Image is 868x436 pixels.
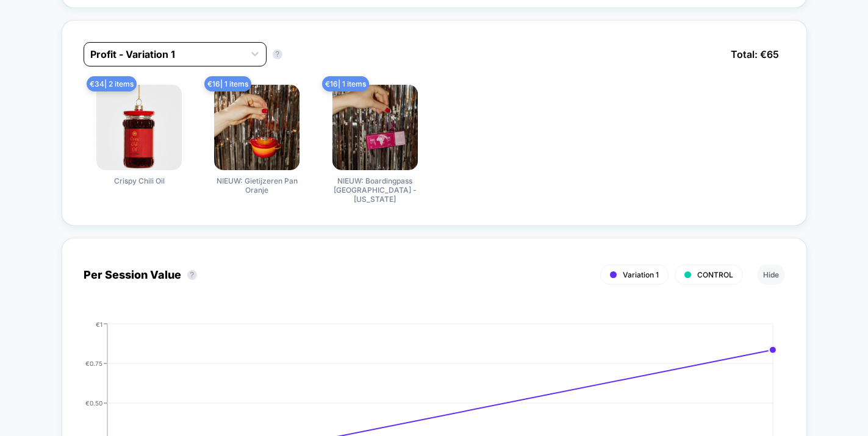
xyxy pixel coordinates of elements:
span: CONTROL [697,270,733,279]
span: € 34 | 2 items [87,76,137,91]
span: € 16 | 1 items [204,76,251,91]
span: Total: € 65 [725,42,785,66]
span: Variation 1 [623,270,659,279]
button: Hide [757,265,785,285]
span: NIEUW: Gietijzeren Pan Oranje [211,176,303,195]
span: € 16 | 1 items [322,76,369,91]
span: NIEUW: Boardingpass [GEOGRAPHIC_DATA] - [US_STATE] [329,176,421,204]
img: NIEUW: Boardingpass Amsterdam - New York [332,85,418,170]
tspan: €1 [96,320,102,327]
tspan: €0.75 [85,359,102,366]
tspan: €0.50 [85,399,102,406]
button: ? [273,49,282,59]
span: Crispy Chili Oil [114,176,165,185]
img: NIEUW: Gietijzeren Pan Oranje [214,85,299,170]
img: Crispy Chili Oil [96,85,182,170]
button: ? [187,270,197,280]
